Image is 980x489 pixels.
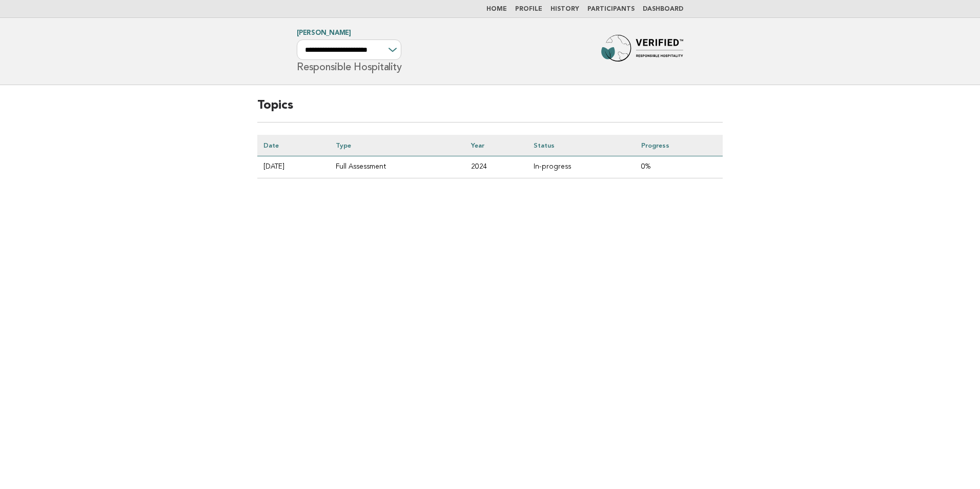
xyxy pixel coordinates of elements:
[643,6,683,12] a: Dashboard
[635,156,723,178] td: 0%
[601,35,683,68] img: Forbes Travel Guide
[297,30,351,36] a: [PERSON_NAME]
[465,135,527,156] th: Year
[635,135,723,156] th: Progress
[330,135,465,156] th: Type
[587,6,635,12] a: Participants
[257,97,723,123] h2: Topics
[257,156,330,178] td: [DATE]
[527,135,635,156] th: Status
[527,156,635,178] td: In-progress
[257,135,330,156] th: Date
[515,6,542,12] a: Profile
[465,156,527,178] td: 2024
[550,6,579,12] a: History
[330,156,465,178] td: Full Assessment
[486,6,507,12] a: Home
[297,30,401,72] h1: Responsible Hospitality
